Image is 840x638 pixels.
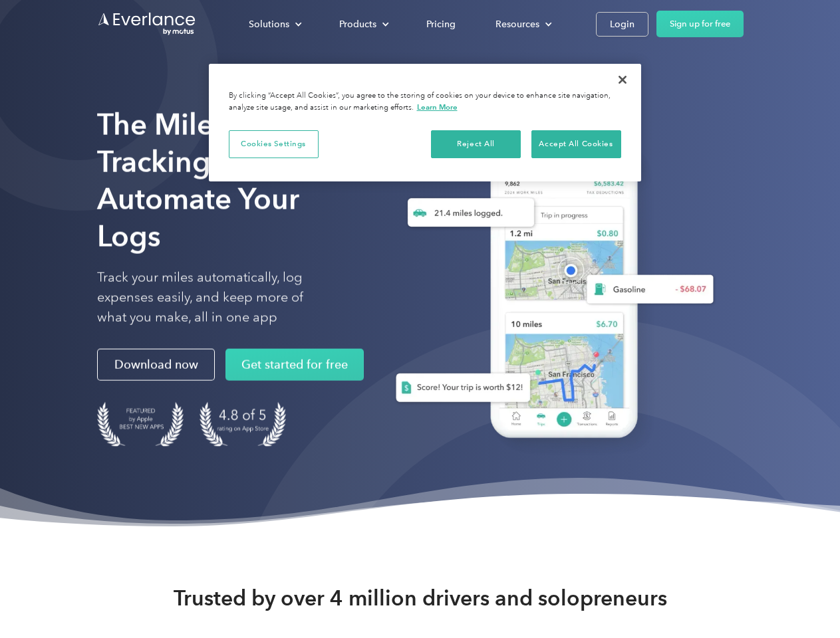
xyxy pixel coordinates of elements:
div: Solutions [235,13,313,36]
a: Go to homepage [97,11,197,37]
div: Products [326,13,400,36]
a: Pricing [413,13,469,36]
img: 4.9 out of 5 stars on the app store [200,402,286,447]
div: Solutions [249,16,289,33]
a: Sign up for free [656,11,744,37]
button: Cookies Settings [229,130,319,158]
div: Login [610,16,634,33]
button: Reject All [431,130,521,158]
button: Close [608,65,637,94]
div: Products [339,16,376,33]
div: Resources [482,13,563,36]
div: Resources [495,16,539,33]
div: By clicking “Accept All Cookies”, you agree to the storing of cookies on your device to enhance s... [229,90,621,114]
a: Get started for free [225,349,364,381]
div: Cookie banner [209,64,641,181]
a: More information about your privacy, opens in a new tab [417,102,458,112]
a: Login [596,12,648,37]
button: Accept All Cookies [531,130,621,158]
img: Everlance, mileage tracker app, expense tracking app [374,126,724,458]
p: Track your miles automatically, log expenses easily, and keep more of what you make, all in one app [97,268,335,328]
img: Badge for Featured by Apple Best New Apps [97,402,184,447]
div: Privacy [209,64,641,181]
a: Download now [97,349,215,381]
strong: Trusted by over 4 million drivers and solopreneurs [174,585,667,611]
div: Pricing [426,16,456,33]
